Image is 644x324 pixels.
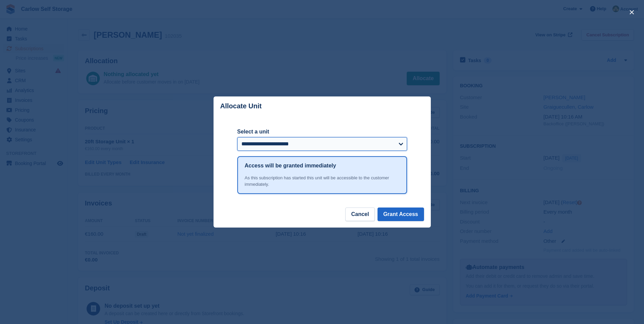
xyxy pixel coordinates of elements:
label: Select a unit [237,128,407,136]
button: close [626,7,637,18]
h1: Access will be granted immediately [245,162,336,170]
button: Cancel [345,208,374,221]
div: As this subscription has started this unit will be accessible to the customer immediately. [245,175,400,188]
button: Grant Access [378,208,424,221]
p: Allocate Unit [220,102,262,110]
